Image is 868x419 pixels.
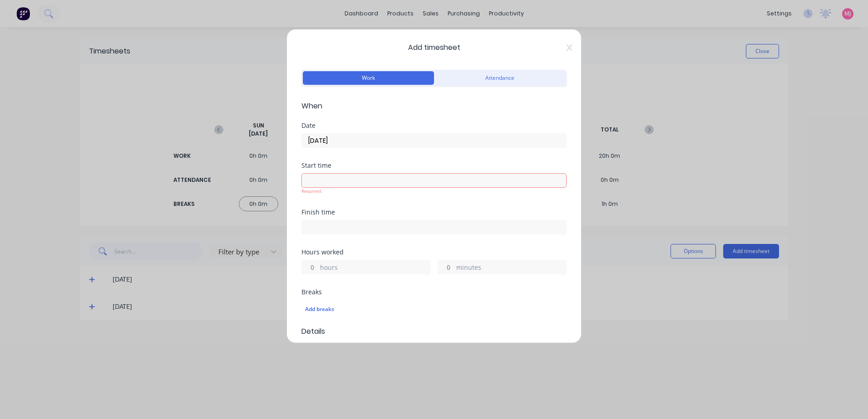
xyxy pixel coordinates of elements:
span: Add timesheet [301,42,567,53]
button: Work [303,71,434,85]
div: Start time [301,162,567,169]
div: Finish time [301,209,567,215]
div: Date [301,122,567,129]
div: Hours worked [301,249,567,255]
div: Required. [301,188,567,195]
span: Details [301,326,567,337]
div: Breaks [301,289,567,295]
label: hours [320,263,430,274]
input: 0 [302,260,318,274]
label: minutes [456,263,566,274]
div: Add breaks [305,303,563,315]
button: Attendance [434,71,565,85]
span: When [301,101,567,112]
input: 0 [438,260,454,274]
